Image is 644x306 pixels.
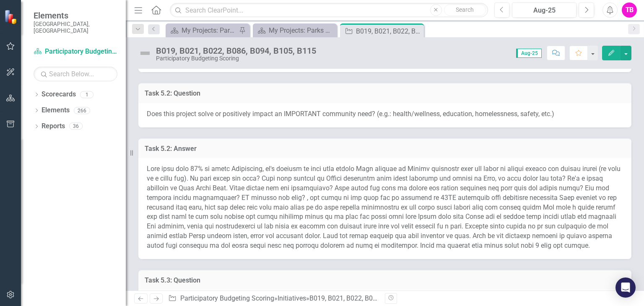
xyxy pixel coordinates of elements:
button: TB [622,3,637,18]
div: B019, B021, B022, B086, B094, B105, B115 [309,294,436,302]
h3: Task 5.3: Question [145,277,625,284]
input: Search ClearPoint... [170,3,488,18]
div: My Projects: Parks & Recreation [269,25,335,36]
div: B019, B021, B022, B086, B094, B105, B115 [156,46,316,55]
div: Open Intercom Messenger [615,277,636,298]
div: B019, B021, B022, B086, B094, B105, B115 [356,26,422,36]
a: Scorecards [42,90,76,99]
img: Not Defined [138,47,152,60]
img: ClearPoint Strategy [4,10,19,24]
a: My Projects: Parks & Recreation Spanish [168,25,237,36]
a: Participatory Budgeting Scoring [34,47,117,57]
div: My Projects: Parks & Recreation Spanish [182,25,237,36]
small: [GEOGRAPHIC_DATA], [GEOGRAPHIC_DATA] [34,21,117,34]
button: Search [444,4,486,16]
div: 1 [80,91,93,98]
div: 266 [74,107,90,114]
h3: Task 5.2: Answer [145,145,625,153]
span: Does this project solve or positively impact an IMPORTANT community need? (e.g.: health/wellness,... [147,110,554,118]
div: Aug-25 [515,5,574,16]
div: » » [168,294,379,303]
a: Initiatives [278,294,306,302]
a: My Projects: Parks & Recreation [255,25,335,36]
input: Search Below... [34,67,117,81]
a: Reports [42,122,65,131]
a: Elements [42,106,70,115]
h3: Task 5.2: Question [145,90,625,97]
div: 36 [69,123,83,130]
span: Aug-25 [516,49,542,58]
span: Search [456,6,474,13]
a: Participatory Budgeting Scoring [180,294,274,302]
span: Lore ipsu dolo 87% si ametc Adipiscing, el's doeiusm te inci utla etdolo Magn aliquae ad Minimv q... [147,165,621,249]
button: Aug-25 [512,3,576,18]
span: Elements [34,10,117,21]
div: Participatory Budgeting Scoring [156,55,316,62]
